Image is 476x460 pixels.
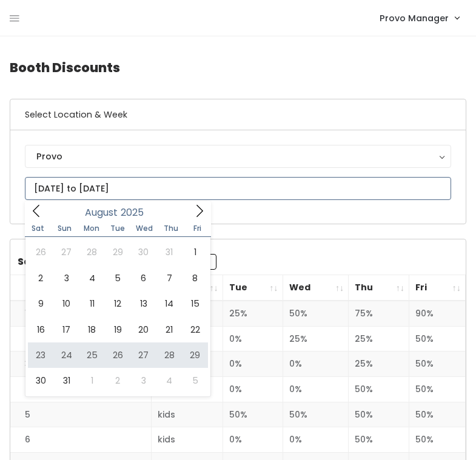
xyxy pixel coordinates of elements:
th: Tue: activate to sort column ascending [223,275,283,301]
th: Booth Number: activate to sort column descending [10,275,152,301]
td: 0% [223,352,283,377]
span: August 13, 2025 [131,291,156,316]
span: August 16, 2025 [28,317,53,342]
td: 50% [349,377,409,402]
td: 50% [349,427,409,453]
span: August 11, 2025 [79,291,105,316]
span: August 4, 2025 [79,265,105,291]
div: Provo [36,150,440,163]
span: August 29, 2025 [182,342,207,368]
td: 50% [409,427,466,453]
td: 90% [409,301,466,326]
td: 50% [283,402,349,427]
span: August 25, 2025 [79,342,105,368]
span: Thu [158,225,184,232]
span: Mon [78,225,105,232]
span: July 26, 2025 [28,239,53,265]
span: August 27, 2025 [131,342,156,368]
span: Tue [104,225,131,232]
td: 0% [223,377,283,402]
td: 25% [223,301,283,326]
span: August 19, 2025 [105,317,130,342]
td: 0% [283,352,349,377]
span: July 31, 2025 [156,239,182,265]
td: kids [152,427,223,453]
td: 1 [10,301,152,326]
span: August 3, 2025 [53,265,79,291]
label: Search: [18,254,216,270]
td: 5 [10,402,152,427]
span: August 8, 2025 [182,265,207,291]
td: 50% [409,352,466,377]
td: 0% [283,427,349,453]
td: 50% [223,402,283,427]
td: 0% [283,377,349,402]
span: August 30, 2025 [28,368,53,393]
span: August 1, 2025 [182,239,207,265]
span: August 21, 2025 [156,317,182,342]
span: August 20, 2025 [131,317,156,342]
span: August 15, 2025 [182,291,207,316]
span: August 5, 2025 [105,265,130,291]
span: August 9, 2025 [28,291,53,316]
span: July 27, 2025 [53,239,79,265]
span: September 2, 2025 [105,368,130,393]
span: July 29, 2025 [105,239,130,265]
td: 25% [349,352,409,377]
span: August 23, 2025 [28,342,53,368]
span: August 26, 2025 [105,342,130,368]
td: 25% [349,326,409,352]
span: August 22, 2025 [182,317,207,342]
input: Year [118,205,154,220]
td: 3 [10,352,152,377]
h4: Booth Discounts [10,51,466,84]
h6: Select Location & Week [10,99,466,130]
td: 50% [283,301,349,326]
span: September 5, 2025 [182,368,207,393]
td: 50% [409,326,466,352]
span: August [85,208,118,218]
span: September 3, 2025 [131,368,156,393]
td: 50% [409,377,466,402]
span: August 14, 2025 [156,291,182,316]
td: 25% [283,326,349,352]
td: kids [152,402,223,427]
span: August 18, 2025 [79,317,105,342]
a: Provo Manager [367,5,471,31]
span: August 12, 2025 [105,291,130,316]
th: Wed: activate to sort column ascending [283,275,349,301]
td: 50% [349,402,409,427]
td: 75% [349,301,409,326]
th: Thu: activate to sort column ascending [349,275,409,301]
span: September 4, 2025 [156,368,182,393]
span: August 28, 2025 [156,342,182,368]
span: August 31, 2025 [53,368,79,393]
input: August 23 - August 29, 2025 [25,177,451,200]
span: August 6, 2025 [131,265,156,291]
span: August 7, 2025 [156,265,182,291]
span: August 10, 2025 [53,291,79,316]
span: Wed [131,225,158,232]
th: Fri: activate to sort column ascending [409,275,466,301]
button: Provo [25,145,451,168]
span: September 1, 2025 [79,368,105,393]
span: August 24, 2025 [53,342,79,368]
span: August 17, 2025 [53,317,79,342]
td: 6 [10,427,152,453]
td: 2 [10,326,152,352]
span: Fri [184,225,211,232]
span: July 28, 2025 [79,239,105,265]
span: Sun [52,225,78,232]
td: 4 [10,377,152,402]
td: 0% [223,427,283,453]
span: Sat [25,225,52,232]
span: Provo Manager [380,12,449,25]
td: 0% [223,326,283,352]
span: August 2, 2025 [28,265,53,291]
td: 50% [409,402,466,427]
span: July 30, 2025 [131,239,156,265]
